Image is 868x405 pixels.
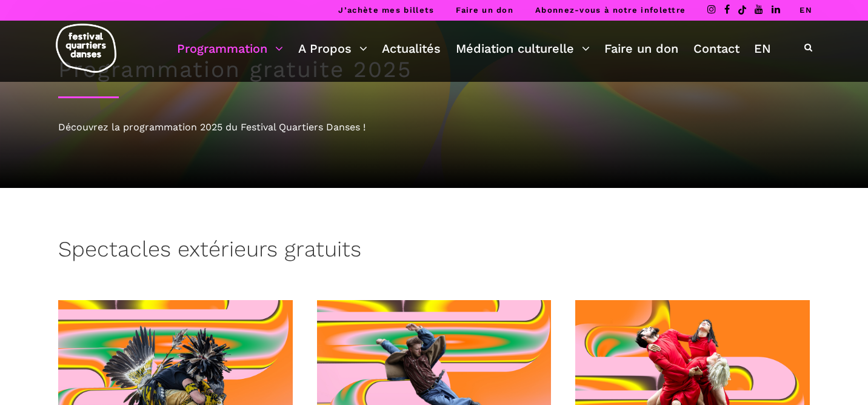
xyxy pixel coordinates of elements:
img: logo-fqd-med [56,24,116,73]
a: J’achète mes billets [338,5,434,15]
a: Actualités [382,38,441,59]
a: Faire un don [456,5,513,15]
a: EN [800,5,812,15]
a: Médiation culturelle [456,38,590,59]
a: Abonnez-vous à notre infolettre [535,5,686,15]
a: Contact [693,38,739,59]
h3: Spectacles extérieurs gratuits [58,236,361,267]
div: Découvrez la programmation 2025 du Festival Quartiers Danses ! [58,119,810,135]
a: Faire un don [604,38,678,59]
a: A Propos [298,38,367,59]
a: Programmation [177,38,283,59]
a: EN [754,38,771,59]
